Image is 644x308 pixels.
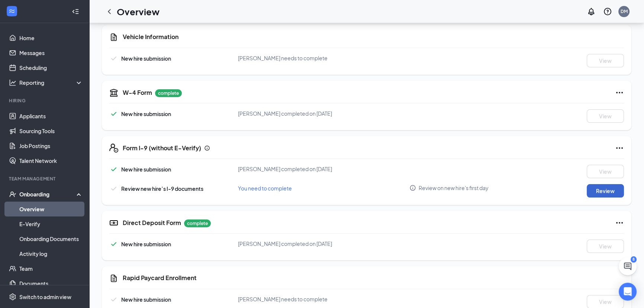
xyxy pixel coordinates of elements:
svg: Ellipses [615,218,624,227]
span: [PERSON_NAME] completed on [DATE] [238,166,332,172]
svg: QuestionInfo [603,7,612,16]
div: Hiring [9,97,81,104]
button: ChatActive [619,257,637,275]
p: complete [184,219,211,227]
button: Review [587,184,624,198]
a: Home [19,31,83,45]
a: Onboarding Documents [19,231,83,246]
a: Messages [19,45,83,60]
svg: Info [409,185,416,191]
svg: UserCheck [9,190,16,198]
div: Team Management [9,176,81,182]
svg: ChatActive [623,262,632,271]
svg: Checkmark [109,295,118,304]
svg: DirectDepositIcon [109,218,118,227]
span: New hire submission [121,166,171,173]
svg: FormI9EVerifyIcon [109,144,118,153]
a: Scheduling [19,60,83,75]
svg: Notifications [587,7,596,16]
div: 8 [631,256,637,263]
span: New hire submission [121,110,171,117]
button: View [587,109,624,123]
svg: Checkmark [109,240,118,248]
svg: Checkmark [109,184,118,193]
span: New hire submission [121,55,171,62]
svg: Checkmark [109,109,118,118]
svg: Checkmark [109,54,118,63]
h5: Vehicle Information [123,33,178,41]
a: Talent Network [19,153,83,168]
h5: W-4 Form [123,89,152,97]
h5: Direct Deposit Form [123,219,181,227]
span: [PERSON_NAME] needs to complete [238,296,328,302]
span: Review on new hire's first day [419,184,489,192]
svg: Checkmark [109,165,118,174]
a: Documents [19,276,83,291]
svg: Ellipses [615,144,624,153]
span: Review new hire’s I-9 documents [121,185,203,192]
span: New hire submission [121,296,171,303]
a: Sourcing Tools [19,123,83,138]
svg: CustomFormIcon [109,274,118,283]
h5: Rapid Paycard Enrollment [123,274,197,282]
span: You need to complete [238,185,292,192]
svg: Info [204,145,210,151]
div: Switch to admin view [19,293,71,301]
p: complete [155,89,182,97]
a: Job Postings [19,138,83,153]
span: [PERSON_NAME] completed on [DATE] [238,110,332,117]
span: [PERSON_NAME] needs to complete [238,55,328,61]
span: New hire submission [121,241,171,247]
svg: ChevronLeft [105,7,114,16]
button: View [587,54,624,67]
svg: WorkstreamLogo [8,7,16,15]
a: E-Verify [19,216,83,231]
h1: Overview [117,5,160,18]
svg: Collapse [72,8,79,15]
a: Activity log [19,246,83,261]
svg: Ellipses [615,88,624,97]
div: Onboarding [19,190,77,198]
div: DM [621,8,628,15]
svg: TaxGovernmentIcon [109,88,118,97]
svg: CustomFormIcon [109,33,118,42]
a: Applicants [19,109,83,123]
button: View [587,165,624,178]
button: View [587,240,624,253]
h5: Form I-9 (without E-Verify) [123,144,201,152]
a: Team [19,261,83,276]
span: [PERSON_NAME] completed on [DATE] [238,240,332,247]
div: Reporting [19,79,83,86]
a: Overview [19,202,83,216]
svg: Analysis [9,79,16,86]
svg: Settings [9,293,16,301]
div: Open Intercom Messenger [619,283,637,301]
